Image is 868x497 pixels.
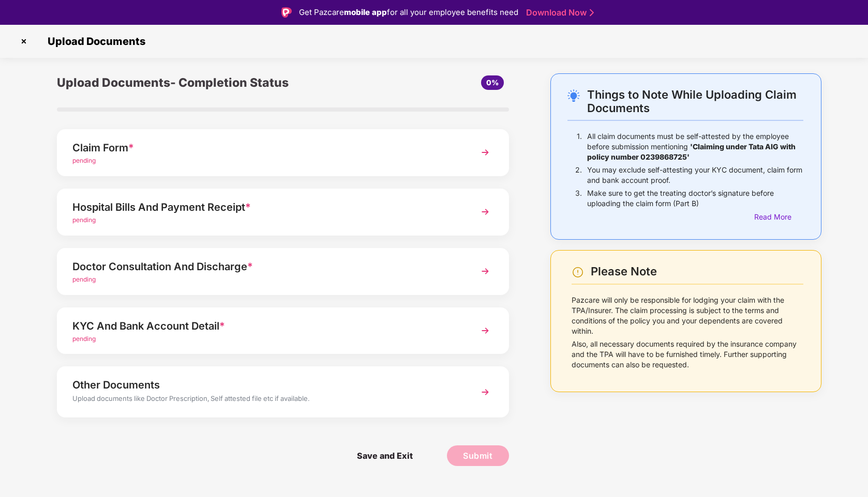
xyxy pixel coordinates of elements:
p: 3. [575,188,582,209]
div: Hospital Bills And Payment Receipt [72,199,458,215]
div: Doctor Consultation And Discharge [72,258,458,275]
img: svg+xml;base64,PHN2ZyBpZD0iTmV4dCIgeG1sbnM9Imh0dHA6Ly93d3cudzMub3JnLzIwMDAvc3ZnIiB3aWR0aD0iMzYiIG... [476,383,495,401]
p: 2. [575,165,582,185]
span: Save and Exit [347,445,423,466]
img: svg+xml;base64,PHN2ZyBpZD0iTmV4dCIgeG1sbnM9Imh0dHA6Ly93d3cudzMub3JnLzIwMDAvc3ZnIiB3aWR0aD0iMzYiIG... [476,203,495,221]
b: 'Claiming under Tata AIG with policy number 0239868725' [587,142,796,161]
button: Submit [447,445,509,466]
img: svg+xml;base64,PHN2ZyBpZD0iQ3Jvc3MtMzJ4MzIiIHhtbG5zPSJodHRwOi8vd3d3LnczLm9yZy8yMDAwL3N2ZyIgd2lkdG... [16,33,32,50]
p: You may exclude self-attesting your KYC document, claim form and bank account proof. [587,165,803,185]
span: pending [72,216,96,224]
p: 1. [577,131,582,162]
p: All claim documents must be self-attested by the employee before submission mentioning [587,131,803,162]
img: svg+xml;base64,PHN2ZyBpZD0iV2FybmluZ18tXzI0eDI0IiBkYXRhLW5hbWU9Ildhcm5pbmcgLSAyNHgyNCIgeG1sbnM9Im... [572,266,584,278]
strong: mobile app [344,7,387,17]
p: Also, all necessary documents required by the insurance company and the TPA will have to be furni... [572,339,803,370]
div: Upload documents like Doctor Prescription, Self attested file etc if available. [72,393,458,407]
div: Please Note [591,265,803,278]
span: pending [72,157,96,164]
img: svg+xml;base64,PHN2ZyBpZD0iTmV4dCIgeG1sbnM9Imh0dHA6Ly93d3cudzMub3JnLzIwMDAvc3ZnIiB3aWR0aD0iMzYiIG... [476,321,495,340]
div: Claim Form [72,139,458,156]
img: svg+xml;base64,PHN2ZyBpZD0iTmV4dCIgeG1sbnM9Imh0dHA6Ly93d3cudzMub3JnLzIwMDAvc3ZnIiB3aWR0aD0iMzYiIG... [476,143,495,162]
div: KYC And Bank Account Detail [72,318,458,334]
span: pending [72,275,96,283]
div: Get Pazcare for all your employee benefits need [299,6,518,19]
p: Pazcare will only be responsible for lodging your claim with the TPA/Insurer. The claim processin... [572,295,803,336]
a: Download Now [526,7,591,18]
div: Read More [754,211,803,223]
img: Stroke [590,7,594,18]
div: Things to Note While Uploading Claim Documents [587,88,803,115]
img: Logo [281,7,292,18]
img: svg+xml;base64,PHN2ZyBpZD0iTmV4dCIgeG1sbnM9Imh0dHA6Ly93d3cudzMub3JnLzIwMDAvc3ZnIiB3aWR0aD0iMzYiIG... [476,262,495,281]
span: Upload Documents [37,35,151,48]
div: Upload Documents- Completion Status [57,73,358,92]
span: pending [72,335,96,343]
img: svg+xml;base64,PHN2ZyB4bWxucz0iaHR0cDovL3d3dy53My5vcmcvMjAwMC9zdmciIHdpZHRoPSIyNC4wOTMiIGhlaWdodD... [567,89,580,102]
span: 0% [486,78,499,87]
p: Make sure to get the treating doctor’s signature before uploading the claim form (Part B) [587,188,803,209]
div: Other Documents [72,377,458,393]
